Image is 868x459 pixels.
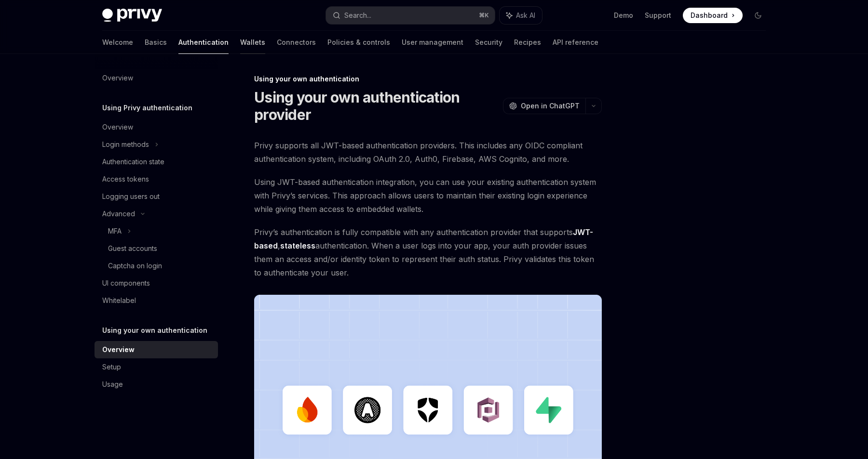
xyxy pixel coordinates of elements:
[254,139,602,166] span: Privy supports all JWT-based authentication providers. This includes any OIDC compliant authentic...
[326,7,495,24] button: Search...⌘K
[254,74,602,84] div: Using your own authentication
[645,11,671,20] a: Support
[750,8,766,23] button: Toggle dark mode
[95,69,218,87] a: Overview
[344,10,371,21] div: Search...
[254,175,602,216] span: Using JWT-based authentication integration, you can use your existing authentication system with ...
[521,101,580,111] span: Open in ChatGPT
[102,325,207,336] h5: Using your own authentication
[102,295,136,306] div: Whitelabel
[95,376,218,393] a: Usage
[254,225,602,279] span: Privy’s authentication is fully compatible with any authentication provider that supports , authe...
[102,102,192,114] h5: Using Privy authentication
[683,8,743,23] a: Dashboard
[145,31,167,54] a: Basics
[108,243,157,254] div: Guest accounts
[102,361,121,373] div: Setup
[108,225,122,237] div: MFA
[475,31,502,54] a: Security
[102,31,133,54] a: Welcome
[240,31,265,54] a: Wallets
[280,241,315,251] a: stateless
[95,292,218,309] a: Whitelabel
[95,275,218,292] a: UI components
[516,11,535,20] span: Ask AI
[95,341,218,358] a: Overview
[691,11,728,20] span: Dashboard
[108,260,162,272] div: Captcha on login
[479,12,489,19] span: ⌘ K
[514,31,541,54] a: Recipes
[402,31,463,54] a: User management
[102,379,123,390] div: Usage
[102,9,162,22] img: dark logo
[102,191,160,202] div: Logging users out
[102,72,133,84] div: Overview
[102,344,135,355] div: Overview
[102,156,164,168] div: Authentication state
[102,208,135,220] div: Advanced
[95,153,218,170] a: Authentication state
[102,121,133,133] div: Overview
[95,358,218,376] a: Setup
[102,139,149,150] div: Login methods
[503,98,585,114] button: Open in ChatGPT
[327,31,390,54] a: Policies & controls
[95,240,218,257] a: Guest accounts
[95,188,218,205] a: Logging users out
[102,277,150,289] div: UI components
[95,257,218,275] a: Captcha on login
[102,173,149,185] div: Access tokens
[95,170,218,188] a: Access tokens
[95,118,218,136] a: Overview
[178,31,229,54] a: Authentication
[614,11,633,20] a: Demo
[277,31,316,54] a: Connectors
[254,89,499,123] h1: Using your own authentication provider
[553,31,598,54] a: API reference
[500,7,542,24] button: Ask AI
